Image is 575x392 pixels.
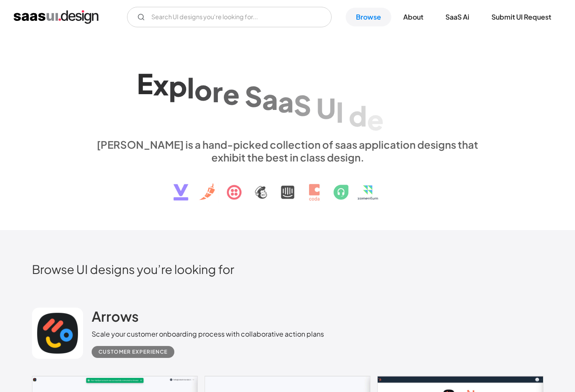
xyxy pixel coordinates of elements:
[92,308,139,325] h2: Arrows
[245,80,262,112] div: S
[187,71,194,104] div: l
[262,82,278,115] div: a
[435,8,480,26] a: SaaS Ai
[137,67,153,100] div: E
[278,85,294,118] div: a
[98,347,168,357] div: Customer Experience
[316,92,336,124] div: U
[92,64,484,130] h1: Explore SaaS UI design patterns & interactions.
[194,73,212,106] div: o
[92,308,139,329] a: Arrows
[169,69,187,102] div: p
[92,138,484,164] div: [PERSON_NAME] is a hand-picked collection of saas application designs that exhibit the best in cl...
[92,329,324,339] div: Scale your customer onboarding process with collaborative action plans
[349,99,367,132] div: d
[32,262,543,277] h2: Browse UI designs you’re looking for
[393,8,433,26] a: About
[223,77,240,110] div: e
[212,75,223,108] div: r
[153,68,169,101] div: x
[481,8,561,26] a: Submit UI Request
[127,7,332,27] form: Email Form
[367,103,384,136] div: e
[336,95,344,128] div: I
[159,164,417,208] img: text, icon, saas logo
[346,8,391,26] a: Browse
[294,88,311,121] div: S
[14,10,98,24] a: home
[127,7,332,27] input: Search UI designs you're looking for...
